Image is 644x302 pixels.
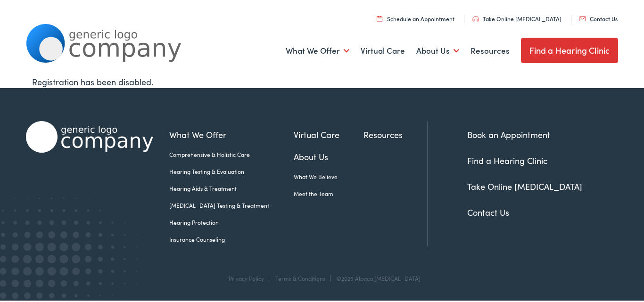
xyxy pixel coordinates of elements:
[169,235,294,244] a: Insurance Counseling
[467,155,547,166] a: Find a Hearing Clinic
[579,15,618,23] a: Contact Us
[26,121,153,153] img: Alpaca Audiology
[169,128,294,141] a: What We Offer
[377,15,454,23] a: Schedule an Appointment
[294,150,364,163] a: About Us
[377,16,382,22] img: utility icon
[169,150,294,159] a: Comprehensive & Holistic Care
[169,201,294,210] a: [MEDICAL_DATA] Testing & Treatment
[471,33,510,68] a: Resources
[229,274,264,282] a: Privacy Policy
[363,128,427,141] a: Resources
[294,172,364,181] a: What We Believe
[332,275,421,282] div: ©2025 Alpaca [MEDICAL_DATA]
[32,75,611,88] div: Registration has been disabled.
[472,16,479,22] img: utility icon
[286,33,349,68] a: What We Offer
[294,128,364,141] a: Virtual Care
[361,33,405,68] a: Virtual Care
[169,167,294,176] a: Hearing Testing & Evaluation
[416,33,459,68] a: About Us
[467,206,509,218] a: Contact Us
[275,274,325,282] a: Terms & Conditions
[169,184,294,193] a: Hearing Aids & Treatment
[467,180,582,192] a: Take Online [MEDICAL_DATA]
[579,16,586,21] img: utility icon
[467,129,550,140] a: Book an Appointment
[472,15,561,23] a: Take Online [MEDICAL_DATA]
[169,218,294,227] a: Hearing Protection
[521,38,619,63] a: Find a Hearing Clinic
[294,189,364,198] a: Meet the Team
